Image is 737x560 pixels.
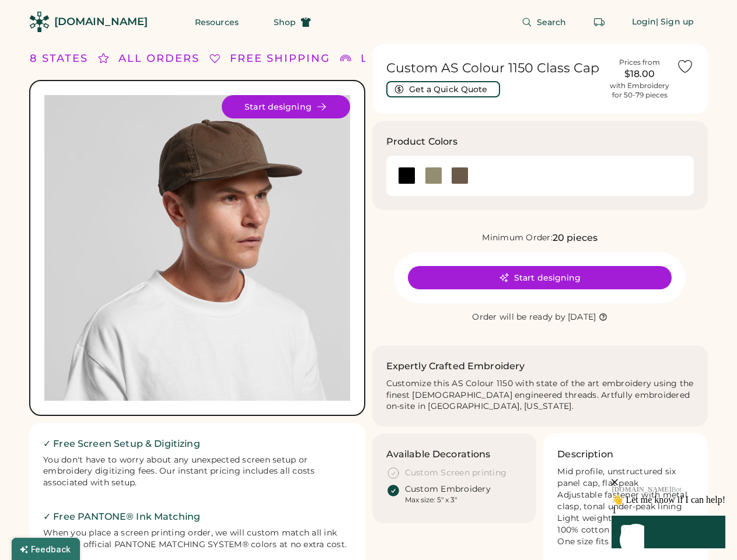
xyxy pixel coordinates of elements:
[568,311,596,323] div: [DATE]
[274,18,296,26] span: Shop
[386,359,525,373] h2: Expertly Crafted Embroidery
[386,378,694,413] div: Customize this AS Colour 1150 with state of the art embroidery using the finest [DEMOGRAPHIC_DATA...
[43,454,351,489] div: You don't have to worry about any unexpected screen setup or embroidery digitizing fees. Our inst...
[386,81,500,97] button: Get a Quick Quote
[230,51,330,66] div: FREE SHIPPING
[405,467,507,479] div: Custom Screen printing
[610,81,669,100] div: with Embroidery for 50-79 pieces
[386,60,603,76] h1: Custom AS Colour 1150 Class Cap
[619,58,660,67] div: Prices from
[472,311,565,323] div: Order will be ready by
[54,15,148,29] div: [DOMAIN_NAME]
[508,10,581,34] button: Search
[553,231,598,245] div: 20 pieces
[260,10,325,34] button: Shop
[181,10,253,34] button: Resources
[386,135,458,149] h3: Product Colors
[537,18,567,26] span: Search
[405,495,457,505] div: Max size: 5" x 3"
[118,51,200,66] div: ALL ORDERS
[44,95,350,401] div: 1150 Style Image
[656,16,694,28] div: | Sign up
[222,95,350,118] button: Start designing
[632,16,656,28] div: Login
[29,12,50,32] img: Rendered Logo - Screens
[588,10,611,34] button: Retrieve an order
[43,510,351,524] h2: ✓ Free PANTONE® Ink Matching
[44,95,350,401] img: AS Colour 1150 Product Image
[405,484,491,495] div: Custom Embroidery
[43,527,351,551] div: When you place a screen printing order, we will custom match all ink colors to official PANTONE M...
[408,266,672,289] button: Start designing
[386,447,491,461] h3: Available Decorations
[610,67,669,81] div: $18.00
[542,410,734,558] iframe: Front Chat
[482,232,553,244] div: Minimum Order:
[361,51,478,66] div: LOWER 48 STATES
[43,437,351,451] h2: ✓ Free Screen Setup & Digitizing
